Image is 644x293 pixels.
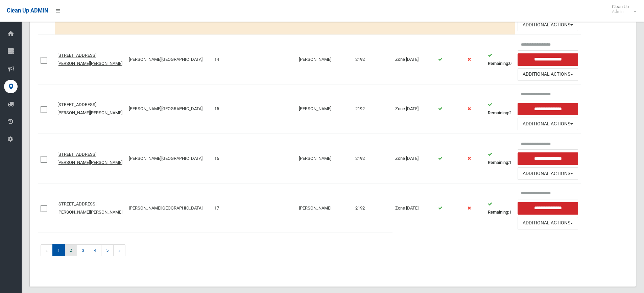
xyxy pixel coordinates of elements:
[57,201,122,215] a: [STREET_ADDRESS][PERSON_NAME][PERSON_NAME]
[126,134,212,184] td: [PERSON_NAME][GEOGRAPHIC_DATA]
[7,7,48,14] span: Clean Up ADMIN
[488,160,509,165] strong: Remaining:
[113,244,125,256] a: »
[392,34,435,84] td: Zone [DATE]
[485,34,515,84] td: 0
[518,68,578,81] button: Additional Actions
[518,217,578,229] button: Additional Actions
[392,84,435,134] td: Zone [DATE]
[101,244,114,256] a: 5
[488,210,509,215] strong: Remaining:
[296,134,353,184] td: [PERSON_NAME]
[77,244,89,256] a: 3
[296,34,353,84] td: [PERSON_NAME]
[41,244,53,256] span: «
[518,19,578,31] button: Additional Actions
[392,183,435,233] td: Zone [DATE]
[212,34,246,84] td: 14
[392,134,435,184] td: Zone [DATE]
[485,134,515,184] td: 1
[609,4,636,14] span: Clean Up
[353,34,392,84] td: 2192
[612,9,629,14] small: Admin
[126,84,212,134] td: [PERSON_NAME][GEOGRAPHIC_DATA]
[488,110,509,115] strong: Remaining:
[485,183,515,233] td: 1
[57,53,122,66] a: [STREET_ADDRESS][PERSON_NAME][PERSON_NAME]
[353,84,392,134] td: 2192
[52,244,65,256] span: 1
[57,102,122,115] a: [STREET_ADDRESS][PERSON_NAME][PERSON_NAME]
[126,34,212,84] td: [PERSON_NAME][GEOGRAPHIC_DATA]
[212,134,246,184] td: 16
[518,118,578,130] button: Additional Actions
[212,84,246,134] td: 15
[57,152,122,165] a: [STREET_ADDRESS][PERSON_NAME][PERSON_NAME]
[353,183,392,233] td: 2192
[518,167,578,180] button: Additional Actions
[126,183,212,233] td: [PERSON_NAME][GEOGRAPHIC_DATA]
[65,244,77,256] a: 2
[296,183,353,233] td: [PERSON_NAME]
[488,61,509,66] strong: Remaining:
[353,134,392,184] td: 2192
[89,244,101,256] a: 4
[485,84,515,134] td: 2
[212,183,246,233] td: 17
[296,84,353,134] td: [PERSON_NAME]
